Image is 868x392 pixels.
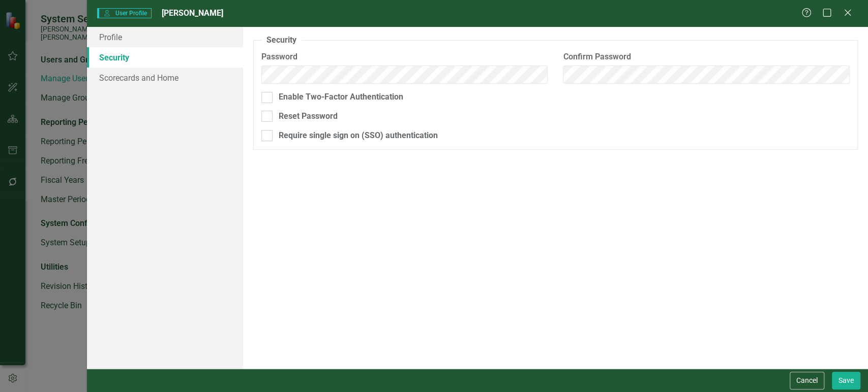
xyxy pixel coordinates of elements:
label: Password [261,51,548,63]
a: Scorecards and Home [87,68,243,88]
legend: Security [261,35,302,46]
button: Save [832,372,860,389]
div: Reset Password [279,111,338,122]
div: Require single sign on (SSO) authentication [279,130,438,142]
span: User Profile [97,8,152,18]
button: Cancel [790,372,824,389]
a: Profile [87,27,243,47]
span: [PERSON_NAME] [162,8,223,18]
a: Security [87,47,243,68]
label: Confirm Password [563,51,850,63]
div: Enable Two-Factor Authentication [279,91,403,103]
